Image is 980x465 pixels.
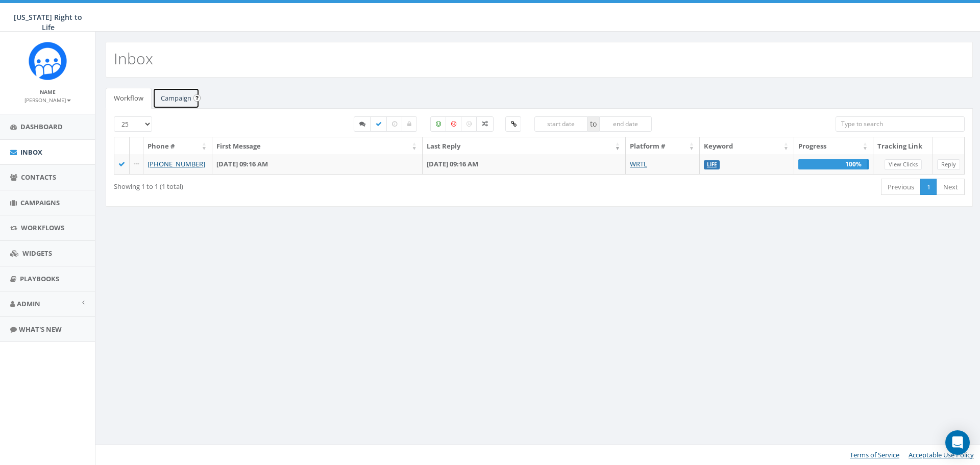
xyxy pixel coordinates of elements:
[937,159,960,170] a: Reply
[17,299,40,308] span: Admin
[40,88,56,95] small: Name
[193,94,201,102] input: Submit
[106,88,152,109] a: Workflow
[402,116,417,132] label: Closed
[599,116,652,132] input: end date
[630,159,647,168] a: WRTL
[423,155,626,174] td: [DATE] 09:16 AM
[534,116,587,132] input: start date
[873,137,933,155] th: Tracking Link
[850,450,899,459] a: Terms of Service
[505,116,521,132] label: Clicked
[212,137,423,155] th: First Message: activate to sort column ascending
[212,155,423,174] td: [DATE] 09:16 AM
[143,137,212,155] th: Phone #: activate to sort column ascending
[945,430,970,455] div: Open Intercom Messenger
[24,96,71,104] small: [PERSON_NAME]
[798,159,869,169] div: 100%
[937,179,965,195] a: Next
[24,95,71,104] a: [PERSON_NAME]
[386,116,403,132] label: Expired
[14,12,82,32] span: [US_STATE] Right to Life
[461,116,477,132] label: Neutral
[707,161,717,168] a: LIFE
[794,137,873,155] th: Progress: activate to sort column ascending
[354,116,371,132] label: Started
[700,137,794,155] th: Keyword: activate to sort column ascending
[21,223,64,232] span: Workflows
[885,159,922,170] a: View Clicks
[476,116,494,132] label: Mixed
[881,179,921,195] a: Previous
[148,159,205,168] a: [PHONE_NUMBER]
[836,116,965,132] input: Type to search
[20,148,42,157] span: Inbox
[114,178,459,191] div: Showing 1 to 1 (1 total)
[920,179,937,195] a: 1
[21,173,56,182] span: Contacts
[626,137,700,155] th: Platform #: activate to sort column ascending
[20,122,63,131] span: Dashboard
[153,88,200,109] a: Campaign
[423,137,626,155] th: Last Reply: activate to sort column ascending
[114,50,153,67] h2: Inbox
[430,116,447,132] label: Positive
[29,42,67,80] img: Rally_Corp_Icon.png
[20,198,60,207] span: Campaigns
[22,249,52,258] span: Widgets
[587,116,599,132] span: to
[20,274,59,283] span: Playbooks
[909,450,974,459] a: Acceptable Use Policy
[446,116,462,132] label: Negative
[370,116,387,132] label: Completed
[19,325,62,334] span: What's New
